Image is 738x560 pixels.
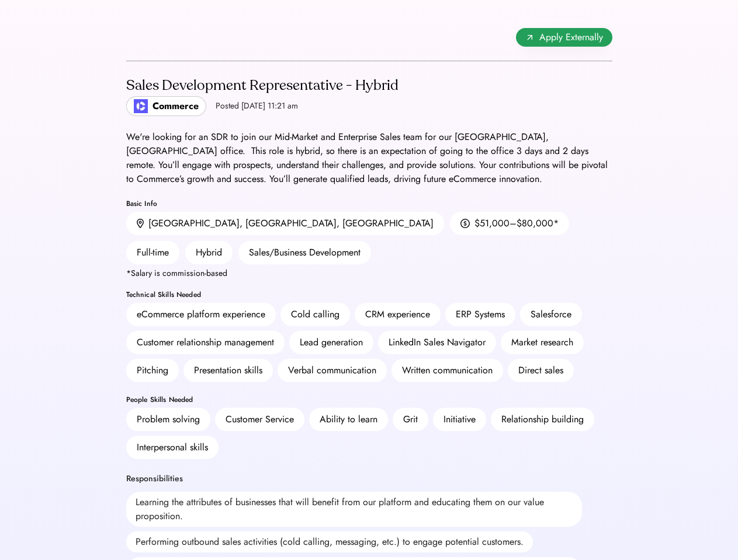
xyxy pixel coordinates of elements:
div: Full-time [126,241,179,264]
div: *Salary is commission-based [126,269,227,277]
div: Basic Info [126,200,612,207]
div: Responsibilities [126,473,183,485]
img: location.svg [137,219,144,229]
div: People Skills Needed [126,396,612,403]
div: LinkedIn Sales Navigator [389,335,486,349]
div: Salesforce [531,307,571,321]
div: Pitching [137,363,168,377]
div: CRM experience [365,307,430,321]
div: Technical Skills Needed [126,291,612,298]
div: Lead generation [300,335,363,349]
button: Apply Externally [516,28,612,47]
div: Sales/Business Development [238,241,371,264]
div: Performing outbound sales activities (cold calling, messaging, etc.) to engage potential customers. [126,531,533,552]
img: money.svg [460,218,470,229]
div: Hybrid [185,241,233,264]
div: Grit [403,412,418,426]
img: poweredbycommerce_logo.jpeg [134,99,148,113]
div: [GEOGRAPHIC_DATA], [GEOGRAPHIC_DATA], [GEOGRAPHIC_DATA] [148,216,434,230]
div: Interpersonal skills [137,440,208,454]
div: ERP Systems [456,307,505,321]
div: Problem solving [137,412,200,426]
div: Customer Service [226,412,294,426]
div: We're looking for an SDR to join our Mid-Market and Enterprise Sales team for our [GEOGRAPHIC_DAT... [126,130,612,186]
div: eCommerce platform experience [137,307,265,321]
div: Ability to learn [320,412,377,426]
div: Relationship building [501,412,584,426]
div: Cold calling [291,307,339,321]
div: Commerce [153,99,199,113]
div: Direct sales [518,363,563,377]
div: Sales Development Representative - Hybrid [126,76,399,95]
div: Presentation skills [194,363,262,377]
div: Customer relationship management [137,335,274,349]
div: Written communication [402,363,493,377]
div: $51,000–$80,000 [474,216,553,230]
div: Market research [511,335,573,349]
span: Apply Externally [539,30,603,44]
div: Posted [DATE] 11:21 am [216,100,298,112]
div: Initiative [444,412,476,426]
div: Learning the attributes of businesses that will benefit from our platform and educating them on o... [126,492,582,527]
div: Verbal communication [288,363,376,377]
